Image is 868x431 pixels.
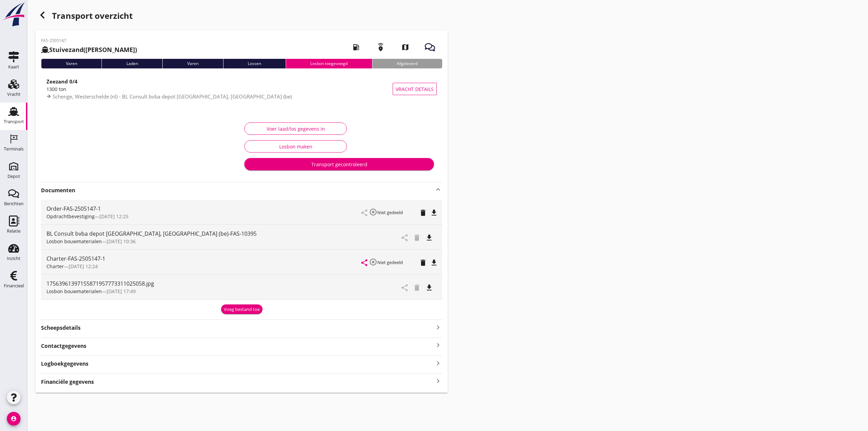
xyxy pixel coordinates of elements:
span: [DATE] 17:49 [107,288,136,295]
div: Voeg bestand toe [224,306,260,313]
span: [DATE] 10:36 [107,238,136,245]
i: file_download [425,284,433,292]
span: Schenge, Westerschelde (nl) - BL Consult bvba depot [GEOGRAPHIC_DATA], [GEOGRAPHIC_DATA] (be) [53,93,292,100]
div: Voer laad/los gegevens in [250,125,341,132]
span: [DATE] 12:25 [99,213,128,220]
span: Charter [46,263,64,270]
small: Niet gedeeld [377,259,403,265]
div: Losbon toegevoegd [286,59,372,68]
strong: Scheepsdetails [41,324,81,332]
div: Kaart [8,65,19,69]
div: Depot [8,174,20,179]
p: FAS-2505147 [41,38,137,44]
button: Voer laad/los gegevens in [244,122,347,135]
div: Losbon maken [250,143,341,150]
i: account_circle [7,412,21,426]
div: Transport gecontroleerd [250,161,429,168]
h2: ([PERSON_NAME]) [41,45,137,54]
span: [DATE] 12:24 [69,263,98,270]
i: file_download [425,234,433,242]
div: 1300 ton [46,86,393,93]
div: — [46,263,362,270]
div: 17563961397155871957773311025058.jpg [46,279,367,288]
div: Terminals [4,147,24,151]
i: highlight_off [369,258,377,266]
i: keyboard_arrow_right [434,358,442,368]
button: Transport gecontroleerd [244,158,434,170]
i: keyboard_arrow_right [434,377,442,386]
span: Opdrachtbevestiging [46,213,95,220]
strong: Documenten [41,186,434,194]
i: delete [419,209,427,217]
small: Niet gedeeld [377,209,403,215]
div: Afgeleverd [372,59,442,68]
a: Zeezand 0/41300 tonSchenge, Westerschelde (nl) - BL Consult bvba depot [GEOGRAPHIC_DATA], [GEOGRA... [41,74,442,104]
strong: Contactgegevens [41,342,86,350]
div: Financieel [4,284,24,288]
div: Varen [41,59,101,68]
div: Transport [4,119,24,124]
i: keyboard_arrow_up [434,185,442,194]
div: Relatie [7,229,21,233]
i: share [360,259,368,267]
div: Lossen [223,59,286,68]
strong: Logboekgegevens [41,360,89,368]
span: Losbon bouwmaterialen [46,238,102,245]
span: Losbon bouwmaterialen [46,288,102,295]
span: Vracht details [396,86,434,93]
div: — [46,213,362,220]
i: keyboard_arrow_right [434,341,442,350]
div: BL Consult bvba depot [GEOGRAPHIC_DATA], [GEOGRAPHIC_DATA] (be)-FAS-10395 [46,230,367,238]
img: logo-small.a267ee39.svg [1,2,26,27]
strong: Stuivezand [49,45,83,54]
div: Charter-FAS-2505147-1 [46,254,362,263]
i: file_download [430,209,438,217]
i: local_gas_station [347,38,366,57]
i: emergency_share [371,38,390,57]
strong: Zeezand 0/4 [46,78,78,85]
div: Laden [101,59,162,68]
div: Order-FAS-2505147-1 [46,205,362,213]
i: delete [419,259,427,267]
div: Varen [162,59,223,68]
div: Vracht [7,92,21,96]
button: Losbon maken [244,140,347,153]
div: Berichten [4,201,24,206]
div: — [46,288,367,295]
i: keyboard_arrow_right [434,323,442,332]
i: map [396,38,415,57]
div: Inzicht [7,256,21,261]
div: — [46,238,367,245]
i: file_download [430,259,438,267]
strong: Financiële gegevens [41,378,94,386]
button: Voeg bestand toe [221,304,262,314]
i: highlight_off [369,208,377,216]
button: Vracht details [393,83,437,95]
div: Transport overzicht [36,8,448,25]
